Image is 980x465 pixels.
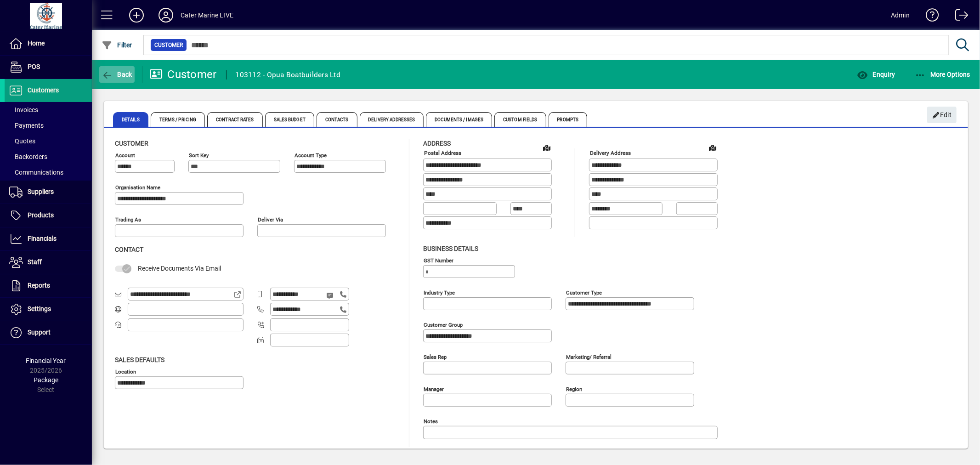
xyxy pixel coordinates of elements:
div: Admin [891,8,910,23]
button: Filter [99,37,135,53]
a: View on map [539,140,554,155]
a: Products [5,204,92,227]
span: Address [423,140,451,147]
span: Home [28,40,45,47]
a: Settings [5,298,92,321]
mat-label: Region [566,386,582,392]
span: Terms / Pricing [151,112,205,127]
span: Quotes [9,137,35,145]
app-page-header-button: Back [92,66,142,83]
button: Edit [927,107,957,123]
span: Filter [102,41,132,49]
mat-label: Customer type [566,289,602,295]
span: Prompts [549,112,588,127]
mat-label: GST Number [424,257,453,263]
a: Logout [948,2,969,32]
span: Back [102,71,132,78]
button: Add [122,7,151,23]
a: View on map [705,140,720,155]
button: More Options [912,66,973,83]
span: Support [28,329,51,336]
button: Profile [151,7,181,23]
span: Contacts [317,112,357,127]
span: Payments [9,122,44,129]
span: Products [28,211,54,219]
span: Sales defaults [115,356,164,363]
a: Communications [5,164,92,180]
button: Enquiry [855,66,897,83]
mat-label: Marketing/ Referral [566,353,612,360]
span: Communications [9,169,63,176]
span: POS [28,63,40,70]
mat-label: Sort key [189,152,209,159]
mat-label: Deliver via [258,216,283,223]
span: Staff [28,258,42,266]
span: Edit [932,108,952,123]
span: Financials [28,235,57,242]
mat-label: Industry type [424,289,455,295]
a: Payments [5,118,92,133]
a: Knowledge Base [919,2,939,32]
mat-label: Trading as [115,216,141,223]
span: Details [113,112,148,127]
mat-label: Account [115,152,135,159]
a: Quotes [5,133,92,149]
span: Backorders [9,153,47,160]
span: Customer [115,140,148,147]
span: Reports [28,282,50,289]
span: Receive Documents Via Email [138,265,221,272]
div: Customer [149,67,217,82]
mat-label: Notes [424,418,438,424]
span: Contract Rates [207,112,262,127]
a: Home [5,32,92,55]
span: Business details [423,245,478,252]
span: Invoices [9,106,38,113]
span: Customer [154,40,183,50]
span: Suppliers [28,188,54,195]
span: Settings [28,305,51,312]
div: 103112 - Opua Boatbuilders Ltd [236,68,341,82]
a: Suppliers [5,181,92,204]
a: POS [5,56,92,79]
mat-label: Manager [424,386,444,392]
mat-label: Customer group [424,321,463,328]
mat-label: Account Type [295,152,327,159]
a: Financials [5,227,92,250]
span: Contact [115,246,143,253]
span: Delivery Addresses [360,112,424,127]
a: Staff [5,251,92,274]
mat-label: Sales rep [424,353,447,360]
span: Enquiry [857,71,895,78]
div: Cater Marine LIVE [181,8,233,23]
a: Reports [5,274,92,297]
a: Invoices [5,102,92,118]
a: Backorders [5,149,92,164]
span: Sales Budget [265,112,314,127]
mat-label: Organisation name [115,184,160,191]
span: Custom Fields [494,112,546,127]
button: Back [99,66,135,83]
span: Customers [28,86,59,94]
button: Send SMS [320,284,342,306]
span: Package [34,376,58,384]
a: Support [5,321,92,344]
span: More Options [915,71,971,78]
span: Documents / Images [426,112,492,127]
mat-label: Location [115,368,136,374]
span: Financial Year [26,357,66,364]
